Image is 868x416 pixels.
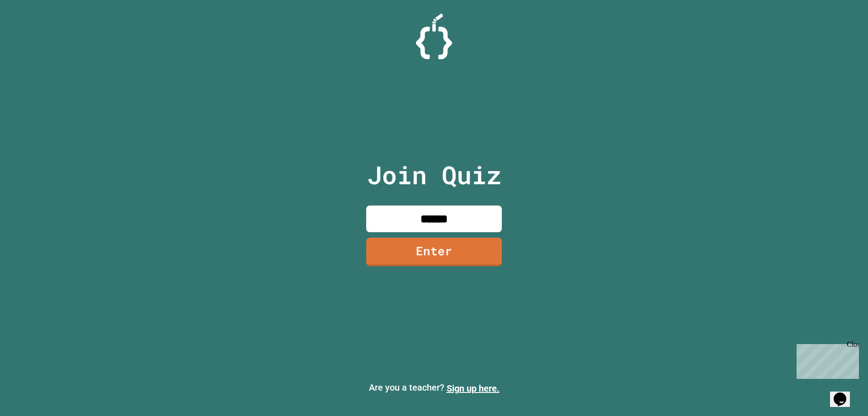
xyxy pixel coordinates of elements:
a: Sign up here. [447,383,500,394]
p: Join Quiz [367,156,501,194]
iframe: chat widget [793,340,859,379]
iframe: chat widget [830,380,859,407]
div: Chat with us now!Close [4,4,62,57]
p: Are you a teacher? [7,381,861,395]
img: Logo.svg [416,14,452,59]
a: Enter [366,238,502,266]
